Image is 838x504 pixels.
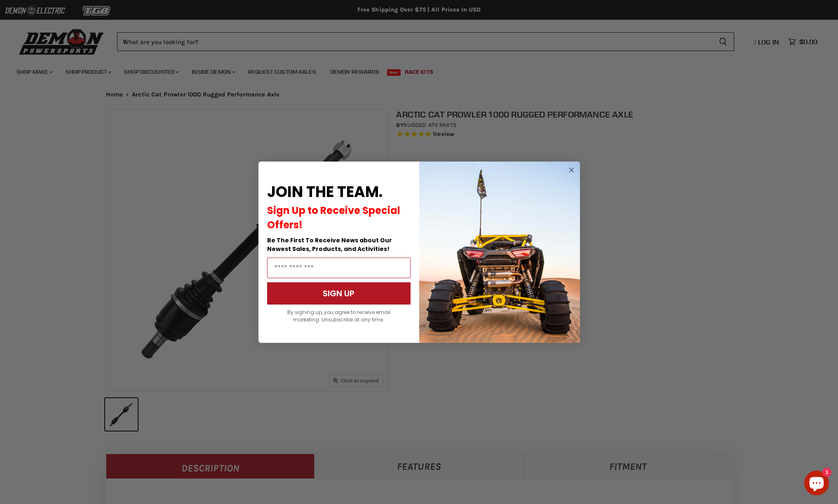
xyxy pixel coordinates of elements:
span: JOIN THE TEAM. [267,181,383,202]
button: Close dialog [566,165,577,175]
inbox-online-store-chat: Shopify online store chat [802,471,831,497]
button: SIGN UP [267,282,411,305]
input: Email Address [267,258,411,278]
span: Be The First To Receive News about Our Newest Sales, Products, and Activities! [267,236,392,253]
img: a9095488-b6e7-41ba-879d-588abfab540b.jpeg [419,162,580,343]
span: Sign Up to Receive Special Offers! [267,204,400,232]
span: By signing up, you agree to receive email marketing. Unsubscribe at any time. [287,309,390,323]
